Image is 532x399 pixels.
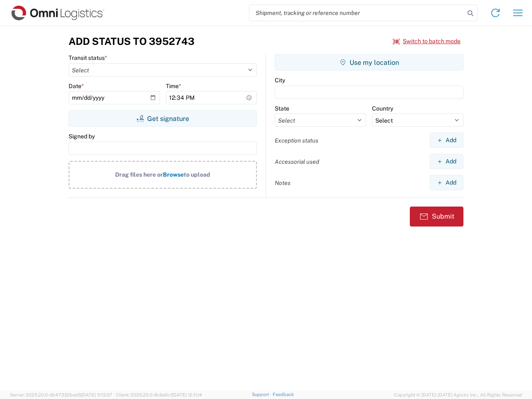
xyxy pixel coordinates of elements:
[115,171,163,178] span: Drag files here or
[430,175,463,190] button: Add
[116,392,202,397] span: Client: 2025.20.0-8c6e0cf
[275,137,318,144] label: Exception status
[69,82,84,90] label: Date
[69,133,95,140] label: Signed by
[275,105,289,112] label: State
[394,391,522,399] span: Copyright © [DATE]-[DATE] Agistix Inc., All Rights Reserved
[275,54,463,71] button: Use my location
[372,105,393,112] label: Country
[275,179,291,187] label: Notes
[430,154,463,169] button: Add
[252,392,273,397] a: Support
[172,392,202,397] span: [DATE] 12:11:14
[184,171,210,178] span: to upload
[410,207,463,227] button: Submit
[10,392,112,397] span: Server: 2025.20.0-db47332bad5
[163,171,184,178] span: Browse
[69,54,107,62] label: Transit status
[273,392,294,397] a: Feedback
[166,82,181,90] label: Time
[249,5,465,21] input: Shipment, tracking or reference number
[275,76,285,84] label: City
[430,133,463,148] button: Add
[393,34,461,48] button: Switch to batch mode
[69,35,195,47] h3: Add Status to 3952743
[275,158,319,165] label: Accessorial used
[81,392,112,397] span: [DATE] 11:13:37
[69,110,257,127] button: Get signature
